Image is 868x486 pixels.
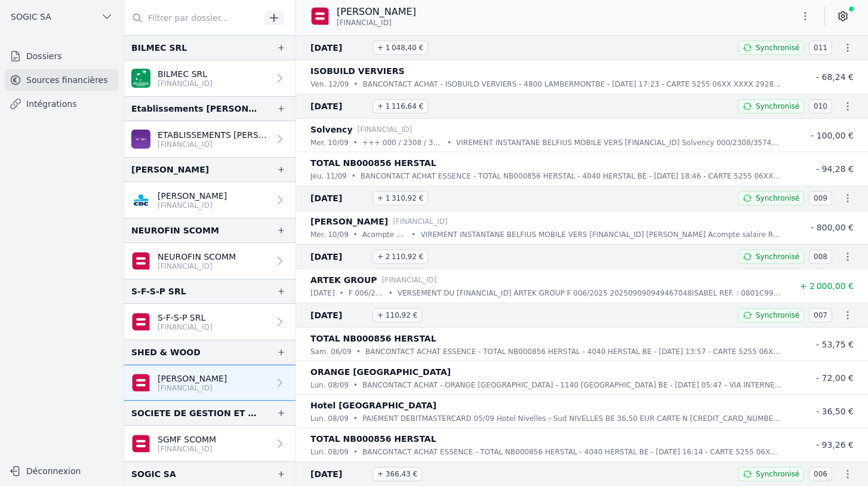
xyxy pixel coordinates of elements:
[124,121,296,157] a: ETABLISSEMENTS [PERSON_NAME] & F [FINANCIAL_ID]
[353,78,358,90] div: •
[124,7,260,29] input: Filtrer par dossier...
[310,398,436,413] p: Hotel [GEOGRAPHIC_DATA]
[131,406,257,420] div: SOCIETE DE GESTION ET DE MOYENS POUR FIDUCIAIRES SCS
[310,365,451,379] p: ORANGE [GEOGRAPHIC_DATA]
[809,308,832,322] span: 007
[353,137,358,149] div: •
[310,346,352,358] p: sam. 06/09
[310,287,335,299] p: [DATE]
[158,140,269,149] p: [FINANCIAL_ID]
[420,229,782,241] p: VIREMENT INSTANTANE BELFIUS MOBILE VERS [FINANCIAL_ID] [PERSON_NAME] Acompte salaire REF. : 09054...
[389,287,393,299] div: •
[398,287,782,299] p: VERSEMENT DU [FINANCIAL_ID] ARTEK GROUP F 006/2025 202509090949467048ISABEL REF. : 0801C99004470 ...
[158,433,216,445] p: SGMF SCOMM
[131,223,219,238] div: NEUROFIN SCOMM
[411,229,415,241] div: •
[158,312,213,324] p: S-F-S-P SRL
[310,467,368,481] span: [DATE]
[131,162,209,177] div: [PERSON_NAME]
[158,262,236,271] p: [FINANCIAL_ID]
[337,5,416,19] p: [PERSON_NAME]
[131,41,187,55] div: BILMEC SRL
[131,345,201,359] div: SHED & WOOD
[337,18,392,27] span: [FINANCIAL_ID]
[816,164,854,174] span: - 94,28 €
[809,99,832,113] span: 010
[363,78,782,90] p: BANCONTACT ACHAT - ISOBUILD VERVIERS - 4800 LAMBERMONTBE - [DATE] 17:23 - CARTE 5255 06XX XXXX 29...
[131,130,150,149] img: BEOBANK_CTBKBEBX.png
[809,191,832,205] span: 009
[373,308,422,322] span: + 110,92 €
[393,216,448,227] p: [FINANCIAL_ID]
[361,170,782,182] p: BANCONTACT ACHAT ESSENCE - TOTAL NB000856 HERSTAL - 4040 HERSTAL BE - [DATE] 18:46 - CARTE 5255 0...
[310,250,368,264] span: [DATE]
[158,251,236,263] p: NEUROFIN SCOMM
[124,426,296,462] a: SGMF SCOMM [FINANCIAL_ID]
[816,373,854,383] span: - 72,00 €
[131,190,150,210] img: CBC_CREGBEBB.png
[353,379,358,391] div: •
[131,251,150,270] img: belfius-1.png
[310,229,349,241] p: mer. 10/09
[124,182,296,218] a: [PERSON_NAME] [FINANCIAL_ID]
[5,93,119,115] a: Intégrations
[131,467,176,481] div: SOGIC SA
[310,446,349,458] p: lun. 08/09
[5,69,119,91] a: Sources financières
[310,156,436,170] p: TOTAL NB000856 HERSTAL
[373,250,428,264] span: + 2 110,92 €
[131,284,186,299] div: S-F-S-P SRL
[373,467,422,481] span: + 366,43 €
[131,69,150,88] img: BNP_BE_BUSINESS_GEBABEBB.png
[356,346,361,358] div: •
[158,79,213,88] p: [FINANCIAL_ID]
[756,310,799,320] span: Synchronisé
[809,41,832,55] span: 011
[362,413,782,425] p: PAIEMENT DEBITMASTERCARD 05/09 Hotel Nivelles - Sud NIVELLES BE 36,50 EUR CARTE N [CREDIT_CARD_NU...
[809,250,832,264] span: 008
[310,99,368,113] span: [DATE]
[158,201,227,210] p: [FINANCIAL_ID]
[124,243,296,279] a: NEUROFIN SCOMM [FINANCIAL_ID]
[362,446,782,458] p: BANCONTACT ACHAT ESSENCE - TOTAL NB000856 HERSTAL - 4040 HERSTAL BE - [DATE] 16:14 - CARTE 5255 0...
[373,191,428,205] span: + 1 310,92 €
[456,137,782,149] p: VIREMENT INSTANTANE BELFIUS MOBILE VERS [FINANCIAL_ID] Solvency 000/2308/35748 REF. : 090544929A8...
[5,7,119,26] button: SOGIC SA
[131,434,150,453] img: belfius-1.png
[124,365,296,401] a: [PERSON_NAME] [FINANCIAL_ID]
[131,373,150,392] img: belfius-1.png
[373,41,428,55] span: + 1 048,40 €
[365,346,782,358] p: BANCONTACT ACHAT ESSENCE - TOTAL NB000856 HERSTAL - 4040 HERSTAL BE - [DATE] 13:57 - CARTE 5255 0...
[353,446,358,458] div: •
[310,41,368,55] span: [DATE]
[310,331,436,346] p: TOTAL NB000856 HERSTAL
[310,64,405,78] p: ISOBUILD VERVIERS
[816,440,854,450] span: - 93,26 €
[809,467,832,481] span: 006
[362,137,442,149] p: +++ 000 / 2308 / 35748 +++
[353,229,358,241] div: •
[158,322,213,332] p: [FINANCIAL_ID]
[310,432,436,446] p: TOTAL NB000856 HERSTAL
[811,223,854,232] span: - 800,00 €
[310,122,353,137] p: Solvency
[816,340,854,349] span: - 53,75 €
[310,308,368,322] span: [DATE]
[816,72,854,82] span: - 68,24 €
[5,462,119,481] button: Déconnexion
[447,137,451,149] div: •
[158,373,227,385] p: [PERSON_NAME]
[310,214,388,229] p: [PERSON_NAME]
[310,170,347,182] p: jeu. 11/09
[756,193,799,203] span: Synchronisé
[158,444,216,454] p: [FINANCIAL_ID]
[158,129,269,141] p: ETABLISSEMENTS [PERSON_NAME] & F
[756,469,799,479] span: Synchronisé
[756,43,799,53] span: Synchronisé
[352,170,356,182] div: •
[310,7,330,26] img: belfius-1.png
[158,68,213,80] p: BILMEC SRL
[373,99,428,113] span: + 1 116,64 €
[131,101,257,116] div: Etablissements [PERSON_NAME] et fils [PERSON_NAME]
[124,304,296,340] a: S-F-S-P SRL [FINANCIAL_ID]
